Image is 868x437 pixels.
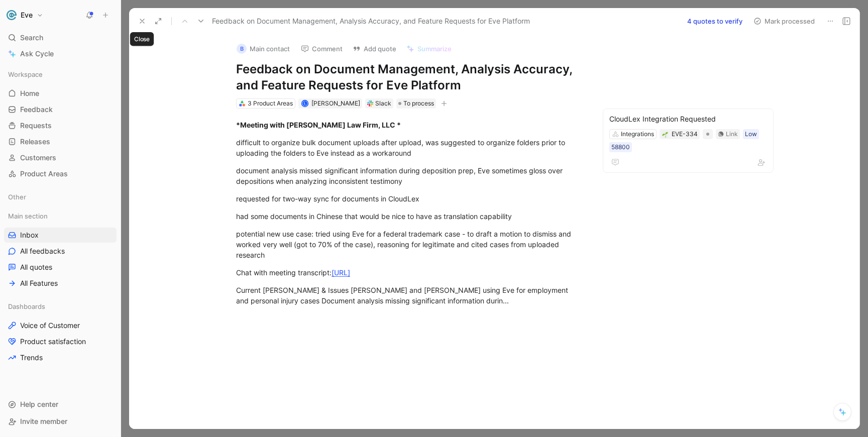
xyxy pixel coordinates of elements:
[4,260,117,275] a: All quotes
[236,121,401,129] strong: *Meeting with [PERSON_NAME] Law Firm, LLC *
[609,113,767,125] div: CloudLex Integration Requested
[8,69,43,79] span: Workspace
[745,129,757,139] div: Low
[20,262,52,272] span: All quotes
[20,104,53,115] span: Feedback
[20,337,86,347] span: Product satisfaction
[348,42,401,56] button: Add quote
[4,350,117,365] a: Trends
[4,46,117,61] a: Ask Cycle
[4,189,117,207] div: Other
[662,131,669,138] button: 🌱
[20,32,43,44] span: Search
[8,211,48,221] span: Main section
[403,98,434,108] span: To process
[237,44,247,54] div: B
[20,246,65,256] span: All feedbacks
[236,267,584,278] div: Chat with meeting transcript:
[4,8,46,22] button: EveEve
[21,11,33,20] h1: Eve
[212,15,530,27] span: Feedback on Document Management, Analysis Accuracy, and Feature Requests for Eve Platform
[4,150,117,165] a: Customers
[417,44,452,53] span: Summarize
[4,118,117,133] a: Requests
[20,417,67,425] span: Invite member
[7,10,17,20] img: Eve
[332,268,350,277] a: [URL]
[296,42,347,56] button: Comment
[4,244,117,259] a: All feedbacks
[4,189,117,204] div: Other
[311,99,360,107] span: [PERSON_NAME]
[130,32,154,46] div: Close
[621,129,654,139] div: Integrations
[726,129,738,139] div: Link
[4,397,117,412] div: Help center
[4,299,117,365] div: DashboardsVoice of CustomerProduct satisfactionTrends
[20,400,58,408] span: Help center
[662,132,668,138] img: 🌱
[4,414,117,429] div: Invite member
[236,285,584,306] div: Current [PERSON_NAME] & Issues [PERSON_NAME] and [PERSON_NAME] using Eve for employment and perso...
[20,320,80,331] span: Voice of Customer
[236,211,584,222] div: had some documents in Chinese that would be nice to have as translation capability
[20,88,39,98] span: Home
[396,98,436,108] div: To process
[8,301,45,311] span: Dashboards
[236,61,584,93] h1: Feedback on Document Management, Analysis Accuracy, and Feature Requests for Eve Platform
[4,30,117,45] div: Search
[20,230,39,240] span: Inbox
[302,101,307,106] div: L
[20,153,56,163] span: Customers
[20,278,58,288] span: All Features
[4,208,117,224] div: Main section
[4,102,117,117] a: Feedback
[248,98,293,108] div: 3 Product Areas
[20,48,54,60] span: Ask Cycle
[4,334,117,349] a: Product satisfaction
[4,299,117,314] div: Dashboards
[20,353,43,363] span: Trends
[4,208,117,291] div: Main sectionInboxAll feedbacksAll quotesAll Features
[4,86,117,101] a: Home
[4,67,117,82] div: Workspace
[4,228,117,243] a: Inbox
[683,14,747,28] button: 4 quotes to verify
[236,229,584,260] div: potential new use case: tried using Eve for a federal trademark case - to draft a motion to dismi...
[4,276,117,291] a: All Features
[236,137,584,158] div: difficult to organize bulk document uploads after upload, was suggested to organize folders prior...
[236,165,584,186] div: document analysis missed significant information during deposition prep, Eve sometimes gloss over...
[4,318,117,333] a: Voice of Customer
[402,42,456,56] button: Summarize
[375,98,391,108] div: Slack
[749,14,819,28] button: Mark processed
[8,192,26,202] span: Other
[232,41,294,56] button: BMain contact
[236,193,584,204] div: requested for two-way sync for documents in CloudLex
[611,142,630,152] div: 58800
[20,137,50,147] span: Releases
[4,166,117,181] a: Product Areas
[4,134,117,149] a: Releases
[20,169,68,179] span: Product Areas
[20,121,52,131] span: Requests
[672,129,698,139] div: EVE-334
